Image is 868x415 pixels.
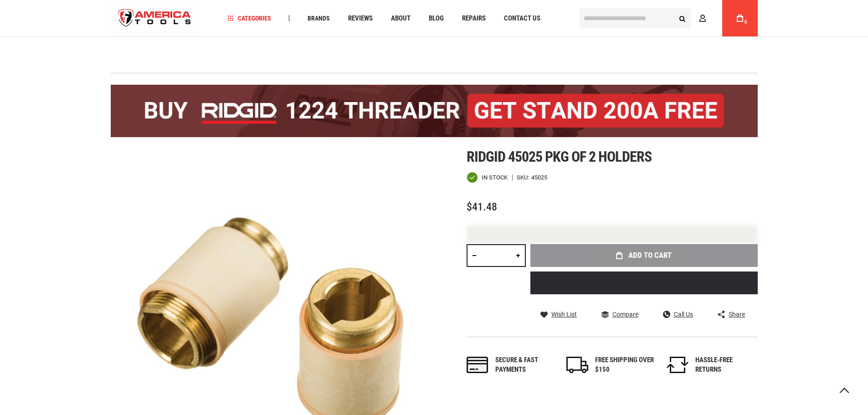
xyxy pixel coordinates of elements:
span: $41.48 [467,200,497,213]
img: America Tools [111,1,199,36]
span: In stock [482,174,508,180]
span: Call Us [674,311,693,318]
img: returns [667,357,688,373]
a: Reviews [344,12,377,25]
div: 45025 [531,174,547,180]
span: Share [729,311,745,318]
a: Blog [425,12,448,25]
a: Repairs [458,12,490,25]
div: Secure & fast payments [495,355,555,375]
a: store logo [111,1,199,36]
a: Compare [601,310,638,318]
strong: SKU [517,174,531,180]
span: Categories [227,15,271,21]
a: Brands [303,12,334,25]
span: About [391,15,411,22]
a: Wish List [540,310,577,318]
a: About [387,12,415,25]
span: Wish List [551,311,577,318]
span: Reviews [348,15,373,22]
span: Compare [612,311,638,318]
img: shipping [566,357,588,373]
a: Categories [223,12,275,25]
span: Brands [308,15,330,21]
span: Contact Us [504,15,540,22]
span: 0 [745,20,747,25]
button: Search [674,10,691,27]
span: Blog [429,15,444,22]
a: Contact Us [500,12,544,25]
div: HASSLE-FREE RETURNS [695,355,755,375]
span: Ridgid 45025 pkg of 2 holders [467,148,652,165]
div: FREE SHIPPING OVER $150 [595,355,654,375]
img: payments [467,357,488,373]
a: Call Us [663,310,693,318]
div: Availability [467,172,508,183]
img: BOGO: Buy the RIDGID® 1224 Threader (26092), get the 92467 200A Stand FREE! [111,85,758,137]
span: Repairs [462,15,486,22]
